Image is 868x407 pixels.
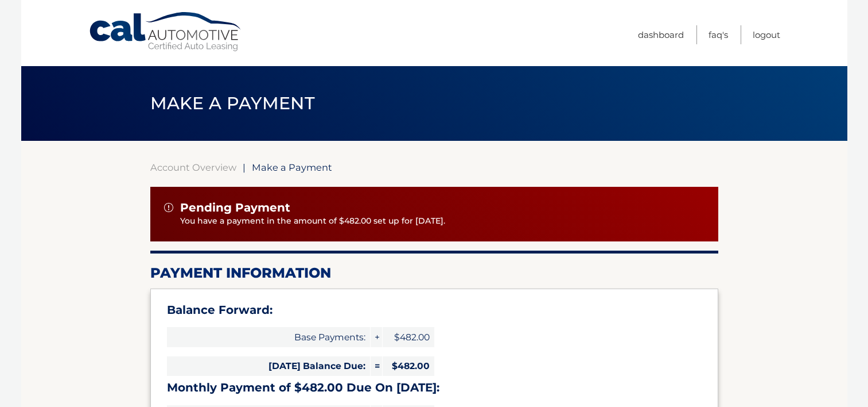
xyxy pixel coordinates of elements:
[383,327,434,347] span: $482.00
[180,215,704,228] p: You have a payment in the amount of $482.00 set up for [DATE].
[753,25,780,44] a: Logout
[150,93,315,114] span: Make a Payment
[167,303,702,317] h3: Balance Forward:
[167,327,370,347] span: Base Payments:
[709,25,728,44] a: FAQ's
[150,162,236,173] a: Account Overview
[180,201,290,215] span: Pending Payment
[371,327,382,347] span: +
[252,162,332,173] span: Make a Payment
[638,25,684,44] a: Dashboard
[371,356,382,377] span: =
[243,162,246,173] span: |
[167,356,370,377] span: [DATE] Balance Due:
[164,203,173,212] img: alert-white.svg
[167,381,702,395] h3: Monthly Payment of $482.00 Due On [DATE]:
[150,264,718,282] h2: Payment Information
[383,356,434,377] span: $482.00
[88,11,243,52] a: Cal Automotive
